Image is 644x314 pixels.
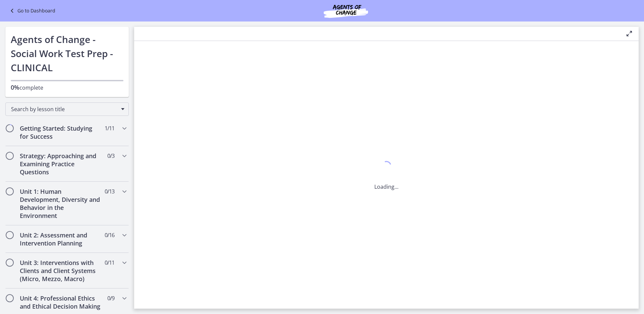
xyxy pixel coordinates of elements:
span: Search by lesson title [11,105,118,113]
h2: Unit 1: Human Development, Diversity and Behavior in the Environment [20,187,102,220]
span: 1 / 11 [105,124,114,132]
span: 0 / 3 [107,152,114,160]
div: Search by lesson title [5,102,129,116]
span: 0% [11,83,19,91]
h2: Unit 4: Professional Ethics and Ethical Decision Making [20,294,102,310]
span: 0 / 16 [105,231,114,239]
p: Loading... [374,183,398,191]
img: Agents of Change [306,3,386,19]
p: complete [11,83,123,92]
h2: Strategy: Approaching and Examining Practice Questions [20,152,102,176]
span: 0 / 13 [105,187,114,195]
span: 0 / 11 [105,259,114,267]
h1: Agents of Change - Social Work Test Prep - CLINICAL [11,32,123,75]
h2: Getting Started: Studying for Success [20,124,102,140]
div: 1 [374,159,398,175]
span: 0 / 9 [107,294,114,302]
h2: Unit 3: Interventions with Clients and Client Systems (Micro, Mezzo, Macro) [20,259,102,283]
h2: Unit 2: Assessment and Intervention Planning [20,231,102,247]
a: Go to Dashboard [8,7,55,15]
